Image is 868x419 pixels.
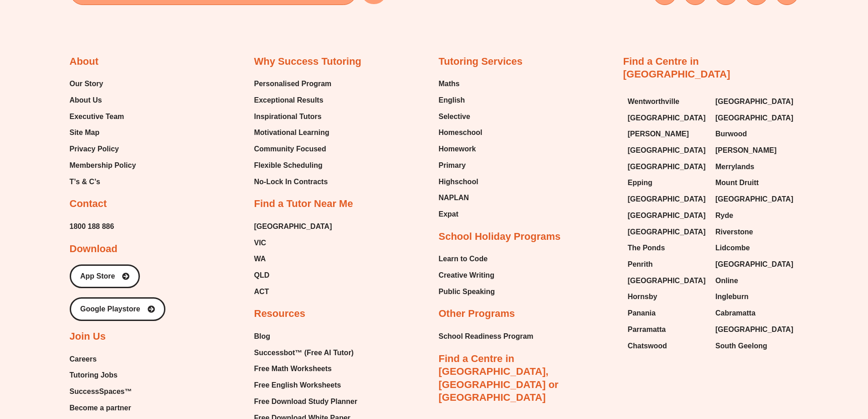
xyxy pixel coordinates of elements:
a: Tutoring Jobs [70,368,148,382]
a: [GEOGRAPHIC_DATA] [628,192,707,206]
span: App Store [80,273,115,280]
a: South Geelong [715,339,794,353]
span: Our Story [70,77,103,91]
span: [PERSON_NAME] [715,144,776,157]
a: Burwood [715,127,794,141]
span: [PERSON_NAME] [628,127,689,141]
span: T’s & C’s [70,175,100,189]
a: Careers [70,352,148,366]
span: Burwood [715,127,747,141]
span: QLD [254,269,270,282]
a: Primary [439,159,483,172]
span: [GEOGRAPHIC_DATA] [254,220,332,233]
span: Google Playstore [80,305,140,313]
span: Careers [70,352,97,366]
span: Maths [439,77,460,91]
iframe: Chat Widget [822,375,868,419]
span: Free Math Worksheets [254,362,332,376]
a: School Readiness Program [439,330,534,343]
a: Privacy Policy [70,142,136,156]
span: Mount Druitt [715,176,759,190]
span: [GEOGRAPHIC_DATA] [628,209,706,222]
span: Free Download Study Planner [254,395,358,409]
a: Become a partner [70,401,148,415]
a: NAPLAN [439,191,483,205]
span: Wentworthville [628,95,680,109]
span: Privacy Policy [70,142,119,156]
a: Ingleburn [715,290,794,304]
a: Find a Centre in [GEOGRAPHIC_DATA] [623,56,730,80]
span: [GEOGRAPHIC_DATA] [628,111,706,125]
span: Executive Team [70,110,124,124]
a: Mount Druitt [715,176,794,190]
span: Highschool [439,175,478,189]
a: Personalised Program [254,77,332,91]
a: Exceptional Results [254,93,332,107]
a: [GEOGRAPHIC_DATA] [628,111,707,125]
a: Site Map [70,126,136,140]
span: Learn to Code [439,252,488,266]
a: Learn to Code [439,252,495,266]
a: Flexible Scheduling [254,159,332,172]
a: Parramatta [628,323,707,336]
span: Become a partner [70,401,131,415]
span: Tutoring Jobs [70,368,118,382]
h2: Find a Tutor Near Me [254,197,353,211]
a: [GEOGRAPHIC_DATA] [715,323,794,336]
span: NAPLAN [439,191,469,205]
span: Ingleburn [715,290,749,304]
span: Cabramatta [715,306,755,320]
a: [GEOGRAPHIC_DATA] [715,111,794,125]
span: Creative Writing [439,269,494,282]
a: Merrylands [715,160,794,174]
a: English [439,93,483,107]
a: The Ponds [628,241,707,255]
span: Riverstone [715,225,753,239]
a: Wentworthville [628,95,707,109]
span: [GEOGRAPHIC_DATA] [715,192,793,206]
a: [GEOGRAPHIC_DATA] [628,160,707,174]
a: Successbot™ (Free AI Tutor) [254,346,363,360]
span: Parramatta [628,323,666,336]
span: Expat [439,207,459,221]
a: 1800 188 886 [70,220,114,233]
a: Maths [439,77,483,91]
h2: Why Success Tutoring [254,55,362,68]
a: Executive Team [70,110,136,124]
span: No-Lock In Contracts [254,175,328,189]
a: Creative Writing [439,269,495,282]
a: Our Story [70,77,136,91]
span: [GEOGRAPHIC_DATA] [628,160,706,174]
a: Blog [254,330,363,343]
a: ACT [254,285,332,299]
a: App Store [70,264,140,288]
a: VIC [254,236,332,250]
span: Selective [439,110,470,124]
span: Blog [254,330,271,343]
span: Merrylands [715,160,754,174]
span: Homework [439,142,476,156]
span: Community Focused [254,142,326,156]
a: No-Lock In Contracts [254,175,332,189]
span: [GEOGRAPHIC_DATA] [715,323,793,336]
span: Penrith [628,258,653,271]
a: Riverstone [715,225,794,239]
a: Chatswood [628,339,707,353]
span: Homeschool [439,126,483,140]
a: About Us [70,93,136,107]
span: Lidcombe [715,241,750,255]
a: [GEOGRAPHIC_DATA] [628,225,707,239]
a: Free English Worksheets [254,378,363,392]
span: Online [715,274,738,288]
a: Motivational Learning [254,126,332,140]
h2: Download [70,243,118,256]
span: Panania [628,306,656,320]
span: Successbot™ (Free AI Tutor) [254,346,354,360]
span: English [439,93,465,107]
a: Public Speaking [439,285,495,299]
span: [GEOGRAPHIC_DATA] [715,258,793,271]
